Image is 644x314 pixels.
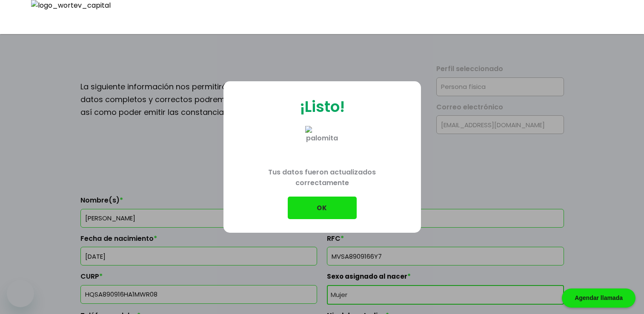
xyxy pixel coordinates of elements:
[237,160,407,197] p: Tus datos fueron actualizados correctamente
[300,95,345,118] p: ¡Listo!
[288,197,357,219] button: OK
[305,126,339,160] img: palomita
[562,288,635,308] div: Agendar llamada
[7,280,34,307] iframe: Botón para iniciar la ventana de mensajería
